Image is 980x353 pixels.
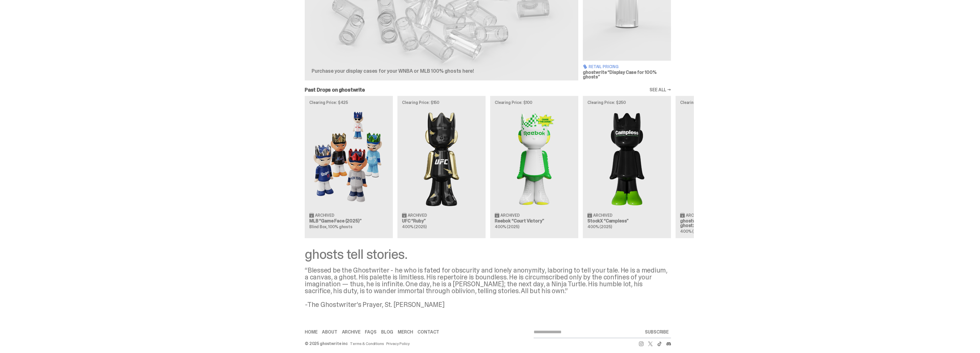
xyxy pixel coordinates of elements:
a: Archive [342,330,361,334]
a: SEE ALL → [650,88,671,92]
span: 400% (2025) [402,224,426,229]
img: Schrödinger's ghost: Orange Vibe [680,109,759,208]
a: Terms & Conditions [350,342,384,346]
p: Clearing Price: $150 [402,100,481,104]
a: Clearing Price: $150 Schrödinger's ghost: Orange Vibe Archived [676,96,764,238]
a: FAQs [365,330,376,334]
h2: Past Drops on ghostwrite [305,87,365,92]
h3: StockX “Campless” [587,219,666,223]
span: Archived [593,213,612,217]
a: About [322,330,337,334]
a: Blog [381,330,393,334]
span: Archived [500,213,520,217]
h3: MLB “Game Face (2025)” [309,219,388,223]
p: Clearing Price: $150 [680,100,759,104]
img: Campless [587,109,666,208]
a: Merch [398,330,413,334]
span: Blind Box, [309,224,328,229]
p: Clearing Price: $425 [309,100,388,104]
p: Clearing Price: $250 [587,100,666,104]
img: Court Victory [495,109,574,208]
a: Home [305,330,317,334]
h3: Reebok “Court Victory” [495,219,574,223]
a: Clearing Price: $425 Game Face (2025) Archived [305,96,393,238]
span: Retail Pricing [589,65,619,69]
img: Ruby [402,109,481,208]
p: Clearing Price: $100 [495,100,574,104]
span: 400% (2025) [495,224,519,229]
span: Archived [315,213,334,217]
span: 100% ghosts [328,224,352,229]
span: 400% (2025) [587,224,612,229]
a: Clearing Price: $150 Ruby Archived [397,96,486,238]
span: 400% (2025) [680,229,704,234]
div: ghosts tell stories. [305,247,671,261]
a: Privacy Policy [386,342,410,346]
div: © 2025 ghostwrite inc [305,342,348,346]
span: Archived [686,213,705,217]
a: Contact [417,330,439,334]
div: “Blessed be the Ghostwriter - he who is fated for obscurity and lonely anonymity, laboring to tel... [305,267,671,308]
img: Game Face (2025) [309,109,388,208]
button: SUBSCRIBE [643,326,671,338]
h3: ghostwrite “Display Case for 100% ghosts” [583,70,671,79]
h3: UFC “Ruby” [402,219,481,223]
a: Clearing Price: $250 Campless Archived [583,96,671,238]
span: Archived [408,213,427,217]
h3: ghostwrite “[PERSON_NAME]'s ghost: Orange Vibe” [680,219,759,228]
p: Purchase your display cases for your WNBA or MLB 100% ghosts here! [312,68,495,74]
a: Clearing Price: $100 Court Victory Archived [490,96,578,238]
